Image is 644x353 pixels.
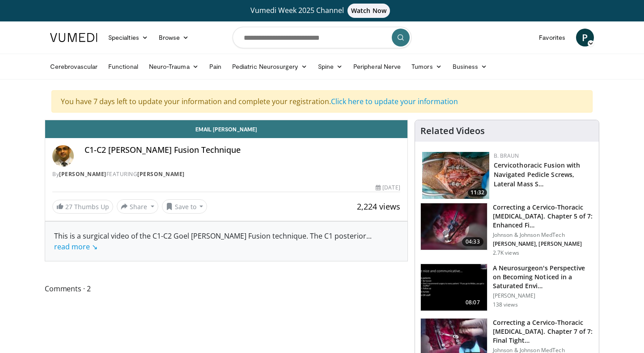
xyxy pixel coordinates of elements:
[45,120,407,138] a: Email [PERSON_NAME]
[51,90,593,113] div: You have 7 days left to update your information and complete your registration.
[447,58,493,76] a: Business
[420,264,593,311] a: 08:07 A Neurosurgeon's Perspective on Becoming Noticed in a Saturated Envi… [PERSON_NAME] 138 views
[576,29,594,46] a: P
[493,249,519,256] p: 2.7K views
[421,264,487,311] img: 7b5702bf-8faf-43ce-ad71-be78ee008967.150x105_q85_crop-smart_upscale.jpg
[59,170,106,178] a: [PERSON_NAME]
[462,298,483,307] span: 08:07
[137,170,185,178] a: [PERSON_NAME]
[357,201,400,212] span: 2,224 views
[52,170,400,178] div: By FEATURING
[54,231,398,252] div: This is a surgical video of the C1-C2 Goel [PERSON_NAME] Fusion technique. The C1 posterior
[45,283,408,294] span: Comments 2
[233,27,411,48] input: Search topics, interventions
[347,4,390,18] span: Watch Now
[494,161,580,188] a: Cervicothoracic Fusion with Navigated Pedicle Screws, Lateral Mass S…
[52,200,113,214] a: 27 Thumbs Up
[144,58,204,76] a: Neuro-Trauma
[421,203,487,250] img: db8497d5-9303-43f1-98e7-b1810a988603.150x105_q85_crop-smart_upscale.jpg
[422,152,489,199] img: 48a1d132-3602-4e24-8cc1-5313d187402b.jpg.150x105_q85_crop-smart_upscale.jpg
[493,203,593,230] h3: Correcting a Cervico-Thoracic [MEDICAL_DATA]. Chapter 5 of 7: Enhanced Fi…
[117,199,158,214] button: Share
[51,4,593,18] a: Vumedi Week 2025 ChannelWatch Now
[534,29,571,46] a: Favorites
[313,58,348,76] a: Spine
[85,145,400,155] h4: C1-C2 [PERSON_NAME] Fusion Technique
[406,58,447,76] a: Tumors
[462,237,483,246] span: 04:33
[348,58,406,76] a: Peripheral Nerve
[52,145,74,167] img: Avatar
[50,33,97,42] img: VuMedi Logo
[468,189,487,197] span: 11:32
[65,202,72,211] span: 27
[45,58,103,76] a: Cerebrovascular
[493,264,593,290] h3: A Neurosurgeon's Perspective on Becoming Noticed in a Saturated Envi…
[162,199,208,214] button: Save to
[103,58,144,76] a: Functional
[493,301,518,308] p: 138 views
[376,184,400,192] div: [DATE]
[153,29,195,46] a: Browse
[493,240,593,248] p: [PERSON_NAME], [PERSON_NAME]
[420,203,593,256] a: 04:33 Correcting a Cervico-Thoracic [MEDICAL_DATA]. Chapter 5 of 7: Enhanced Fi… Johnson & Johnso...
[227,58,313,76] a: Pediatric Neurosurgery
[420,126,485,136] h4: Related Videos
[494,152,519,160] a: B. Braun
[54,242,97,252] a: read more ↘
[493,318,593,345] h3: Correcting a Cervico-Thoracic [MEDICAL_DATA]. Chapter 7 of 7: Final Tight…
[204,58,227,76] a: Pain
[493,231,593,239] p: Johnson & Johnson MedTech
[331,97,458,106] a: Click here to update your information
[422,152,489,199] a: 11:32
[493,292,593,299] p: [PERSON_NAME]
[103,29,153,46] a: Specialties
